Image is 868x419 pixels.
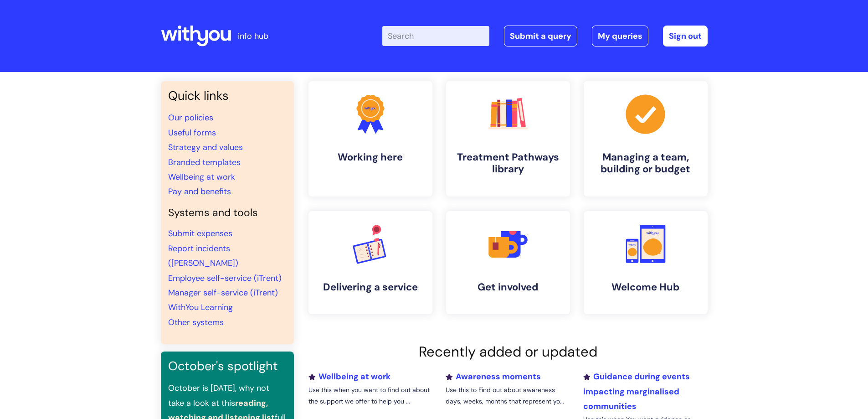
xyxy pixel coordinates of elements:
[583,371,690,412] a: Guidance during events impacting marginalised communities
[308,384,432,407] p: Use this when you want to find out about the support we offer to help you ...
[168,302,233,313] a: WithYou Learning
[584,211,708,314] a: Welcome Hub
[591,151,700,176] h4: Managing a team, building or budget
[453,281,563,293] h4: Get involved
[168,88,287,103] h3: Quick links
[168,171,235,182] a: Wellbeing at work
[168,287,278,298] a: Manager self-service (iTrent)
[168,207,287,219] h4: Systems and tools
[168,112,213,123] a: Our policies
[453,151,563,176] h4: Treatment Pathways library
[382,26,708,47] div: | -
[446,81,570,197] a: Treatment Pathways library
[168,186,231,197] a: Pay and benefits
[168,273,282,284] a: Employee self-service (iTrent)
[168,157,241,168] a: Branded templates
[446,211,570,314] a: Get involved
[168,127,216,138] a: Useful forms
[382,26,489,46] input: Search
[592,26,648,47] a: My queries
[504,26,577,47] a: Submit a query
[168,359,287,373] h3: October's spotlight
[316,151,425,163] h4: Working here
[584,81,708,197] a: Managing a team, building or budget
[168,317,224,328] a: Other systems
[308,343,708,360] h2: Recently added or updated
[663,26,708,47] a: Sign out
[591,281,700,293] h4: Welcome Hub
[446,371,541,382] a: Awareness moments
[446,384,570,407] p: Use this to Find out about awareness days, weeks, months that represent yo...
[238,29,268,43] p: info hub
[168,142,243,153] a: Strategy and values
[316,281,425,293] h4: Delivering a service
[308,81,432,197] a: Working here
[168,228,232,239] a: Submit expenses
[308,371,390,382] a: Wellbeing at work
[308,211,432,314] a: Delivering a service
[168,243,238,269] a: Report incidents ([PERSON_NAME])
